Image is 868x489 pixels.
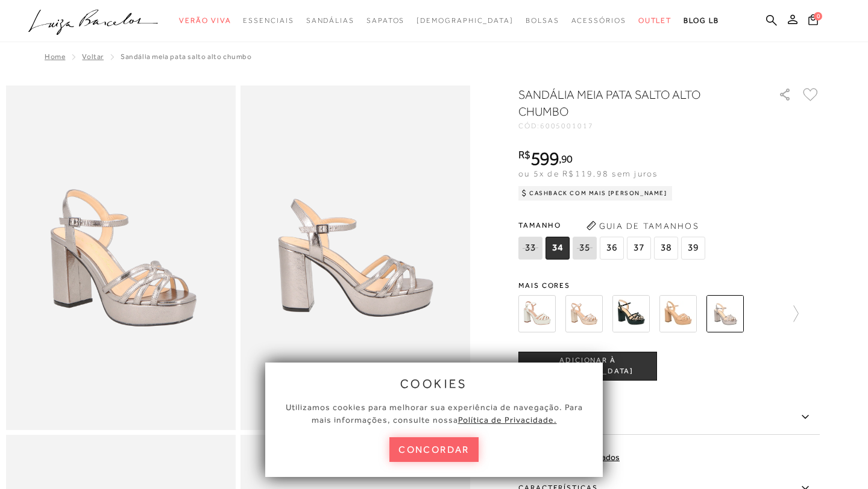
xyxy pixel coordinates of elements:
[241,86,470,430] img: image
[518,400,820,435] label: Descrição
[627,237,651,260] span: 37
[518,122,759,129] div: CÓD:
[684,16,719,25] span: BLOG LB
[546,237,570,260] span: 34
[306,10,354,32] a: noSubCategoriesText
[45,52,65,61] a: Home
[612,295,650,332] img: SANDÁLIA MEIA PATA PRETA
[417,10,514,32] a: noSubCategoriesText
[638,10,672,32] a: noSubCategoriesText
[518,86,744,120] h1: SANDÁLIA MEIA PATA SALTO ALTO CHUMBO
[526,16,559,25] span: Bolsas
[243,10,294,32] a: noSubCategoriesText
[179,16,231,25] span: Verão Viva
[518,295,556,332] img: SANDÁLIA MEIA PATA DE SALTO BLOCO ALTO EM COURO OFF WHITE
[518,186,672,201] div: Cashback com Mais [PERSON_NAME]
[600,237,624,260] span: 36
[458,415,557,425] a: Política de Privacidade.
[638,16,672,25] span: Outlet
[366,10,404,32] a: noSubCategoriesText
[518,282,820,289] span: Mais cores
[573,237,597,260] span: 35
[659,295,697,332] img: SANDÁLIA MEIA PATA ROUGE
[561,152,573,165] span: 90
[306,16,354,25] span: Sandálias
[654,237,678,260] span: 38
[121,52,252,61] span: SANDÁLIA MEIA PATA SALTO ALTO CHUMBO
[706,295,744,332] img: SANDÁLIA MEIA PATA SALTO ALTO CHUMBO
[389,437,479,462] button: concordar
[400,377,468,390] span: cookies
[366,16,404,25] span: Sapatos
[518,237,542,260] span: 33
[582,216,703,235] button: Guia de Tamanhos
[559,154,573,164] i: ,
[571,10,626,32] a: noSubCategoriesText
[179,10,231,32] a: noSubCategoriesText
[518,216,708,234] span: Tamanho
[814,12,822,20] span: 0
[805,13,822,30] button: 0
[243,16,294,25] span: Essenciais
[518,149,530,160] i: R$
[518,169,658,178] span: ou 5x de R$119,98 sem juros
[565,295,603,332] img: SANDÁLIA MEIA PATA DE SALTO BLOCO ALTO METALIZADO DOURADA
[526,10,559,32] a: noSubCategoriesText
[530,148,559,169] span: 599
[540,122,594,130] span: 6005001017
[681,237,705,260] span: 39
[286,402,583,425] span: Utilizamos cookies para melhorar sua experiência de navegação. Para mais informações, consulte nossa
[417,16,514,25] span: [DEMOGRAPHIC_DATA]
[684,10,719,32] a: BLOG LB
[82,52,104,61] a: Voltar
[571,16,626,25] span: Acessórios
[6,86,236,430] img: image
